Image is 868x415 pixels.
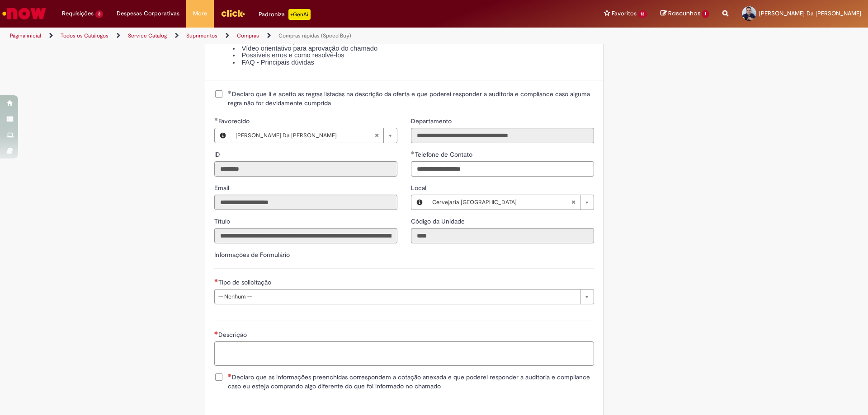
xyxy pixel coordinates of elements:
a: Cervejaria [GEOGRAPHIC_DATA]Limpar campo Local [428,195,594,210]
img: click_logo_yellow_360x200.png [221,6,245,20]
span: [PERSON_NAME] Da [PERSON_NAME] [236,128,374,143]
label: Somente leitura - Departamento [411,117,453,126]
span: Declaro que li e aceito as regras listadas na descrição da oferta e que poderei responder a audit... [228,89,594,107]
label: Informações de Formulário [214,251,290,259]
span: Local [411,184,428,192]
span: Tipo de solicitação [218,278,273,286]
a: Service Catalog [128,32,167,39]
input: Departamento [411,128,594,143]
label: Somente leitura - Email [214,183,231,192]
span: Favoritos [612,9,637,18]
p: +GenAi [288,9,311,20]
span: Necessários - Favorecido [218,117,251,125]
span: Cervejaria [GEOGRAPHIC_DATA] [432,195,571,210]
span: 13 [638,10,647,18]
span: Requisições [62,9,94,18]
span: Obrigatório Preenchido [214,117,218,121]
a: Rascunhos [660,9,709,18]
span: Necessários [214,279,218,282]
label: Somente leitura - Código da Unidade [411,217,467,226]
div: Padroniza [259,9,311,20]
span: Somente leitura - Departamento [411,117,453,125]
span: More [193,9,207,18]
a: Página inicial [10,32,41,39]
span: Necessários [214,331,218,335]
span: [PERSON_NAME] Da [PERSON_NAME] [759,9,861,17]
span: 1 [702,10,709,18]
textarea: Descrição [214,341,594,366]
input: Código da Unidade [411,228,594,243]
a: [PERSON_NAME] Da [PERSON_NAME]Limpar campo Favorecido [231,128,397,143]
span: -- Nenhum -- [218,289,576,304]
button: Local, Visualizar este registro Cervejaria Uberlândia [411,195,428,210]
li: Possíveis erros e como resolvê-los [232,52,594,59]
span: Despesas Corporativas [117,9,179,18]
input: Email [214,195,397,210]
input: ID [214,161,397,177]
span: Somente leitura - ID [214,150,222,159]
span: Obrigatório Preenchido [411,151,415,154]
span: Obrigatório Preenchido [228,90,232,94]
label: Somente leitura - ID [214,150,222,159]
span: Somente leitura - Email [214,184,231,192]
li: Vídeo orientativo para aprovação do chamado [232,45,594,52]
span: Descrição [218,331,249,339]
span: Necessários [228,373,232,377]
a: Suprimentos [186,32,217,39]
abbr: Limpar campo Local [566,195,580,210]
span: Telefone de Contato [415,150,474,159]
ul: Trilhas de página [7,28,572,44]
label: Somente leitura - Título [214,217,232,226]
span: 3 [95,10,103,18]
span: Rascunhos [668,9,701,18]
img: ServiceNow [1,5,47,23]
input: Telefone de Contato [411,161,594,177]
abbr: Limpar campo Favorecido [370,128,383,143]
li: FAQ - Principais dúvidas [232,59,594,66]
a: Compras [237,32,259,39]
a: Compras rápidas (Speed Buy) [278,32,351,39]
input: Título [214,228,397,243]
span: Declaro que as informações preenchidas correspondem a cotação anexada e que poderei responder a a... [228,373,594,391]
button: Favorecido, Visualizar este registro Erick Vinicius Da Mota Borges [215,128,231,143]
a: Todos os Catálogos [61,32,108,39]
